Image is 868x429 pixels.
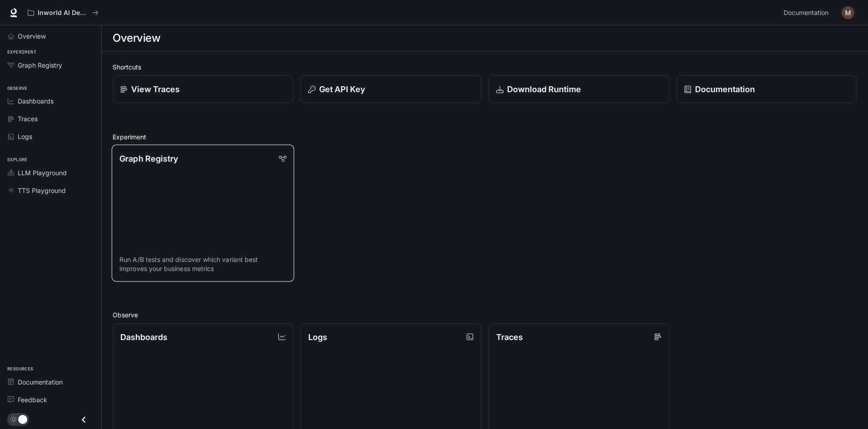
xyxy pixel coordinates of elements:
[18,414,27,424] span: Dark mode toggle
[24,4,103,22] button: All workspaces
[113,310,857,320] h2: Observe
[119,153,178,165] p: Graph Registry
[18,377,63,387] span: Documentation
[120,331,168,343] p: Dashboards
[319,83,365,95] p: Get API Key
[4,93,98,109] a: Dashboards
[496,331,523,343] p: Traces
[74,410,94,429] button: Close drawer
[18,31,46,41] span: Overview
[113,132,857,142] h2: Experiment
[4,128,98,144] a: Logs
[695,83,755,95] p: Documentation
[308,331,327,343] p: Logs
[18,96,54,106] span: Dashboards
[119,255,286,273] p: Run A/B tests and discover which variant best improves your business metrics
[113,29,160,47] h1: Overview
[4,57,98,73] a: Graph Registry
[780,4,835,22] a: Documentation
[38,9,89,17] p: Inworld AI Demos
[113,62,857,72] h2: Shortcuts
[4,165,98,181] a: LLM Playground
[488,75,669,103] a: Download Runtime
[4,392,98,408] a: Feedback
[18,114,38,123] span: Traces
[784,7,829,19] span: Documentation
[18,395,47,404] span: Feedback
[839,4,857,22] button: User avatar
[113,75,293,103] a: View Traces
[4,182,98,198] a: TTS Playground
[4,111,98,127] a: Traces
[4,28,98,44] a: Overview
[507,83,581,95] p: Download Runtime
[112,145,294,281] a: Graph RegistryRun A/B tests and discover which variant best improves your business metrics
[18,168,67,178] span: LLM Playground
[18,60,62,70] span: Graph Registry
[301,75,481,103] button: Get API Key
[131,83,180,95] p: View Traces
[4,374,98,390] a: Documentation
[18,132,32,141] span: Logs
[676,75,857,103] a: Documentation
[18,186,66,195] span: TTS Playground
[842,6,854,19] img: User avatar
